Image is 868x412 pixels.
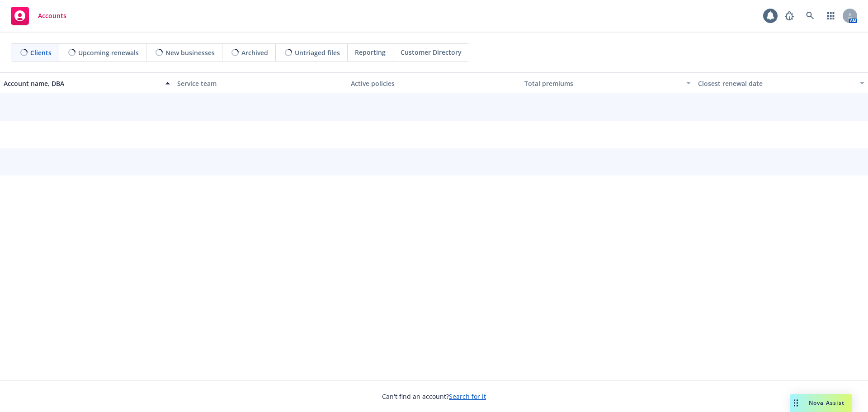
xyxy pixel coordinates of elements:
span: Upcoming renewals [78,48,139,57]
div: Total premiums [524,79,681,88]
div: Closest renewal date [698,79,854,88]
div: Account name, DBA [4,79,160,88]
div: Service team [177,79,344,88]
div: Drag to move [790,394,802,412]
span: Nova Assist [809,399,844,407]
button: Nova Assist [790,394,852,412]
a: Search for it [449,392,486,401]
div: Active policies [351,79,517,88]
span: Accounts [38,12,66,19]
span: Archived [241,48,268,57]
a: Report a Bug [780,7,798,25]
span: Clients [30,48,52,57]
button: Closest renewal date [694,72,868,94]
a: Search [801,7,819,25]
button: Service team [174,72,347,94]
span: Can't find an account? [382,392,486,401]
a: Switch app [822,7,840,25]
button: Total premiums [521,72,694,94]
button: Active policies [347,72,521,94]
span: Untriaged files [295,48,340,57]
span: Customer Directory [401,47,462,57]
a: Accounts [7,3,70,28]
span: New businesses [165,48,215,57]
span: Reporting [355,47,386,57]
